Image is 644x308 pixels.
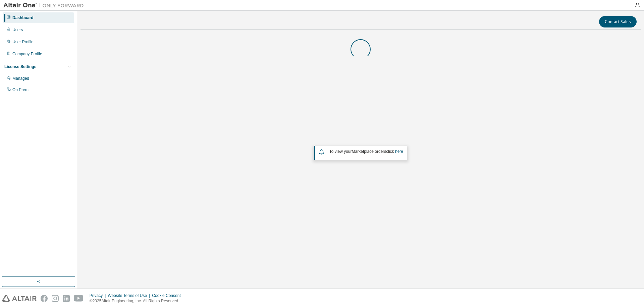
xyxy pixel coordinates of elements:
[74,295,84,302] img: youtube.svg
[2,295,37,302] img: altair_logo.svg
[152,293,184,298] div: Cookie Consent
[63,295,70,302] img: linkedin.svg
[599,16,637,27] button: Contact Sales
[90,298,185,304] p: © 2025 Altair Engineering, Inc. All Rights Reserved.
[3,2,87,9] img: Altair One
[329,149,403,154] span: To view your click
[12,15,34,20] div: Dashboard
[12,87,29,93] div: On Prem
[395,149,403,154] a: here
[12,39,34,45] div: User Profile
[108,293,152,298] div: Website Terms of Use
[12,51,42,57] div: Company Profile
[41,295,48,302] img: facebook.svg
[4,64,36,69] div: License Settings
[90,293,108,298] div: Privacy
[52,295,59,302] img: instagram.svg
[352,149,386,154] em: Marketplace orders
[12,76,29,81] div: Managed
[12,27,23,33] div: Users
